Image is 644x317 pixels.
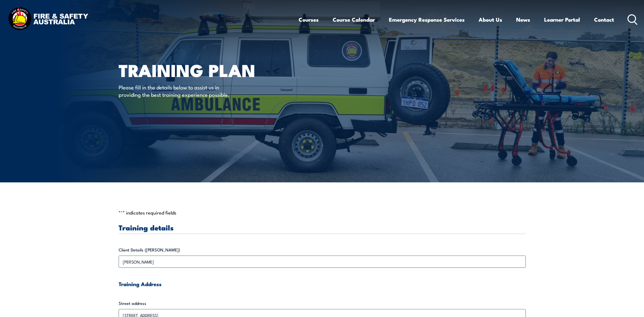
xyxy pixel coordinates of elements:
[516,11,530,28] a: News
[119,300,526,306] label: Street address
[119,83,235,98] p: Please fill in the details below to assist us in providing the best training experience possible.
[544,11,580,28] a: Learner Portal
[299,11,319,28] a: Courses
[119,224,526,231] h3: Training details
[119,280,526,287] h4: Training Address
[389,11,465,28] a: Emergency Response Services
[119,247,526,253] label: Client Details ([PERSON_NAME])
[119,209,526,216] p: " " indicates required fields
[333,11,375,28] a: Course Calendar
[479,11,502,28] a: About Us
[594,11,614,28] a: Contact
[119,62,276,77] h1: Training plan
